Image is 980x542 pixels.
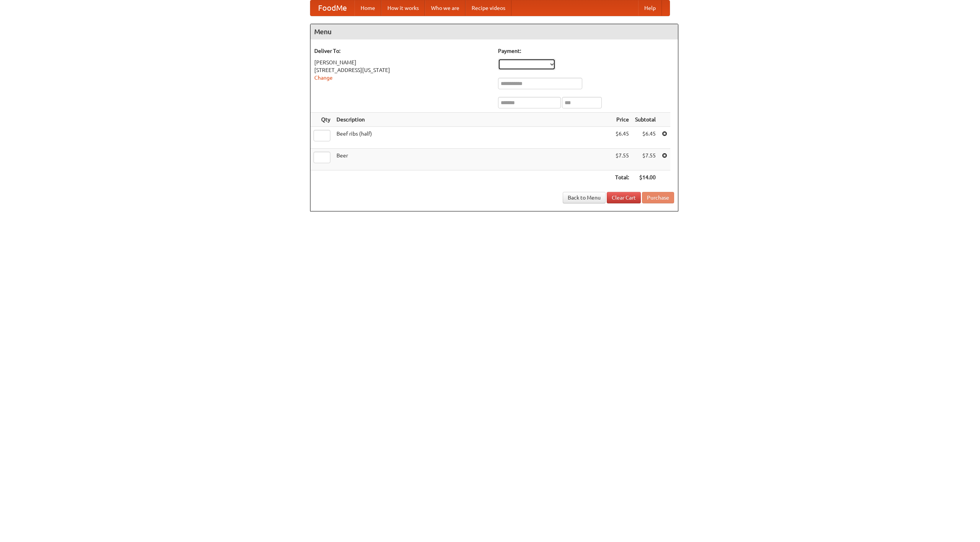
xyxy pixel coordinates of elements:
[314,75,333,81] a: Change
[563,192,606,203] a: Back to Menu
[612,127,632,149] td: $6.45
[314,47,490,55] h5: Deliver To:
[425,0,465,16] a: Who we are
[612,170,632,185] th: Total:
[314,66,490,74] div: [STREET_ADDRESS][US_STATE]
[381,0,425,16] a: How it works
[333,113,612,127] th: Description
[354,0,381,16] a: Home
[333,149,612,170] td: Beer
[498,47,674,55] h5: Payment:
[612,113,632,127] th: Price
[612,149,632,170] td: $7.55
[310,0,354,16] a: FoodMe
[310,113,333,127] th: Qty
[314,59,490,66] div: [PERSON_NAME]
[632,149,659,170] td: $7.55
[632,170,659,185] th: $14.00
[632,113,659,127] th: Subtotal
[310,24,678,39] h4: Menu
[333,127,612,149] td: Beef ribs (half)
[632,127,659,149] td: $6.45
[638,0,662,16] a: Help
[642,192,674,203] button: Purchase
[465,0,511,16] a: Recipe videos
[607,192,641,203] a: Clear Cart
